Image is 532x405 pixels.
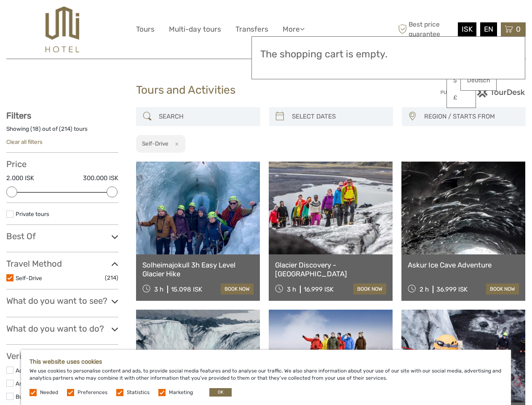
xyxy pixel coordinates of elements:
label: Needed [40,389,58,396]
a: $ [447,73,476,88]
a: Multi-day tours [169,23,221,35]
input: SELECT DATES [289,109,389,124]
a: Private tours [16,211,49,217]
a: Arctic Adventures [16,380,63,387]
span: 2 h [420,286,429,293]
a: book now [353,283,386,294]
button: REGION / STARTS FROM [420,110,521,124]
div: EN [480,22,497,36]
a: Solheimajokull 3h Easy Level Glacier Hike [142,261,254,278]
label: 214 [61,125,70,133]
div: 36.999 ISK [436,286,468,293]
div: We use cookies to personalise content and ads, to provide social media features and to analyse ou... [21,350,511,405]
label: Statistics [127,389,150,396]
label: 18 [32,125,39,133]
button: OK [209,388,232,397]
a: More [283,23,305,35]
img: 526-1e775aa5-7374-4589-9d7e-5793fb20bdfc_logo_big.jpg [45,6,79,52]
a: Adventure Vikings [16,367,64,374]
h5: This website uses cookies [29,358,503,365]
a: book now [221,283,254,294]
h3: The shopping cart is empty. [260,49,516,60]
h1: Tours and Activities [136,84,396,97]
div: 16.999 ISK [304,286,334,293]
strong: Filters [6,111,31,121]
label: 300.000 ISK [83,174,118,183]
span: 3 h [287,286,296,293]
span: 0 [515,25,522,33]
h3: Best Of [6,231,118,241]
h3: What do you want to do? [6,324,118,334]
div: 15.098 ISK [171,286,202,293]
span: Best price guarantee [396,20,456,38]
h3: Verified Operators [6,351,118,361]
button: x [170,139,181,148]
span: ISK [462,25,473,33]
a: Deutsch [461,73,496,88]
a: Clear all filters [6,138,43,145]
h2: Self-Drive [142,140,168,147]
img: PurchaseViaTourDesk.png [440,87,526,97]
a: £ [447,90,476,105]
label: 2.000 ISK [6,174,34,183]
h3: Travel Method [6,259,118,269]
a: book now [486,283,519,294]
a: Glacier Discovery - [GEOGRAPHIC_DATA] [275,261,386,278]
a: Tours [136,23,155,35]
h3: What do you want to see? [6,296,118,306]
label: Marketing [169,389,193,396]
h3: Price [6,159,118,169]
a: Askur Ice Cave Adventure [408,261,519,269]
div: Showing ( ) out of ( ) tours [6,125,118,138]
span: (214) [105,273,118,283]
span: 3 h [154,286,163,293]
input: SEARCH [155,109,256,124]
a: Buggy Iceland [16,393,53,400]
label: Preferences [78,389,107,396]
a: Self-Drive [16,275,42,281]
a: Transfers [235,23,268,35]
p: We're away right now. Please check back later! [12,15,95,22]
button: Open LiveChat chat widget [97,13,107,23]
